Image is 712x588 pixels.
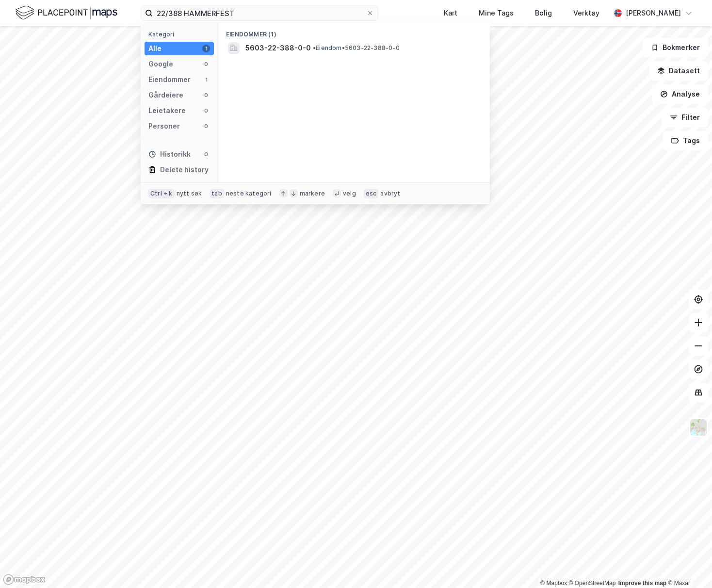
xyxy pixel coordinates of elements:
div: 0 [202,122,210,130]
input: Søk på adresse, matrikkel, gårdeiere, leietakere eller personer [153,6,366,20]
div: Delete history [160,164,209,176]
div: 1 [202,45,210,52]
div: Ctrl + k [148,189,175,198]
div: 1 [202,76,210,83]
span: Eiendom • 5603-22-388-0-0 [313,44,400,52]
div: 0 [202,91,210,99]
div: Mine Tags [479,7,514,19]
div: Bolig [535,7,552,19]
a: Mapbox homepage [3,574,46,585]
div: Eiendommer [148,74,191,85]
div: 0 [202,60,210,68]
div: Verktøy [573,7,599,19]
div: nytt søk [177,190,202,197]
div: neste kategori [226,190,272,197]
a: Mapbox [540,580,567,587]
div: Leietakere [148,105,186,116]
div: velg [343,190,356,197]
button: Bokmerker [643,38,708,57]
button: Filter [662,108,708,127]
div: [PERSON_NAME] [626,7,681,19]
span: 5603-22-388-0-0 [245,42,311,54]
img: Z [689,418,708,437]
div: Google [148,58,173,70]
div: 0 [202,150,210,158]
div: Historikk [148,148,191,160]
div: esc [364,189,379,198]
div: Kategori [148,31,214,38]
div: Personer [148,120,180,132]
iframe: Chat Widget [663,541,712,588]
div: 0 [202,107,210,114]
button: Datasett [649,61,708,81]
div: markere [300,190,325,197]
button: Tags [663,131,708,150]
a: OpenStreetMap [569,580,616,587]
div: avbryt [380,190,400,197]
div: Gårdeiere [148,89,183,101]
span: • [313,44,316,51]
button: Analyse [652,84,708,104]
div: Kart [444,7,457,19]
div: tab [210,189,224,198]
img: logo.f888ab2527a4732fd821a326f86c7f29.svg [16,4,117,21]
div: Alle [148,43,162,54]
a: Improve this map [618,580,666,587]
div: Eiendommer (1) [218,23,490,40]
